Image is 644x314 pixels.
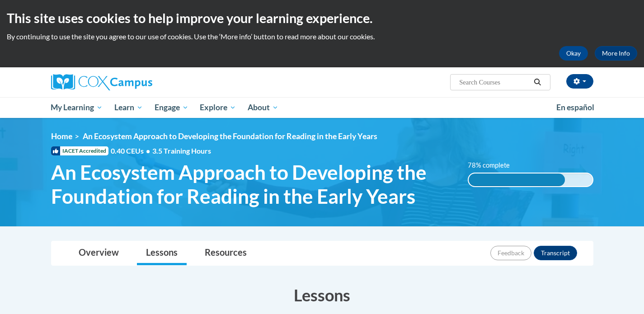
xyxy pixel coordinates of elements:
a: More Info [595,46,637,61]
span: An Ecosystem Approach to Developing the Foundation for Reading in the Early Years [51,160,455,208]
span: About [248,102,278,113]
a: Learn [108,97,149,118]
span: 3.5 Training Hours [152,146,211,155]
span: Engage [155,102,188,113]
span: • [146,146,150,155]
a: Cox Campus [51,74,223,90]
label: 78% complete [468,160,520,170]
button: Okay [559,46,588,61]
h2: This site uses cookies to help improve your learning experience. [7,9,637,27]
span: Learn [114,102,143,113]
h3: Lessons [51,284,593,306]
a: En español [550,98,600,117]
a: My Learning [45,97,109,118]
span: My Learning [51,102,103,113]
span: En español [556,103,594,112]
a: Home [51,131,72,141]
button: Search [531,77,544,88]
span: 0.40 CEUs [111,146,152,156]
img: Cox Campus [51,74,152,90]
a: Lessons [137,241,187,265]
a: Overview [70,241,128,265]
button: Account Settings [566,74,593,89]
button: Feedback [490,246,531,260]
div: 78% complete [469,173,565,186]
div: Main menu [38,97,607,118]
span: IACET Accredited [51,146,108,155]
span: Explore [200,102,236,113]
p: By continuing to use the site you agree to our use of cookies. Use the ‘More info’ button to read... [7,32,637,42]
button: Transcript [534,246,577,260]
a: About [242,97,284,118]
a: Resources [196,241,256,265]
a: Explore [194,97,242,118]
span: An Ecosystem Approach to Developing the Foundation for Reading in the Early Years [83,131,377,141]
input: Search Courses [458,77,531,88]
a: Engage [149,97,194,118]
